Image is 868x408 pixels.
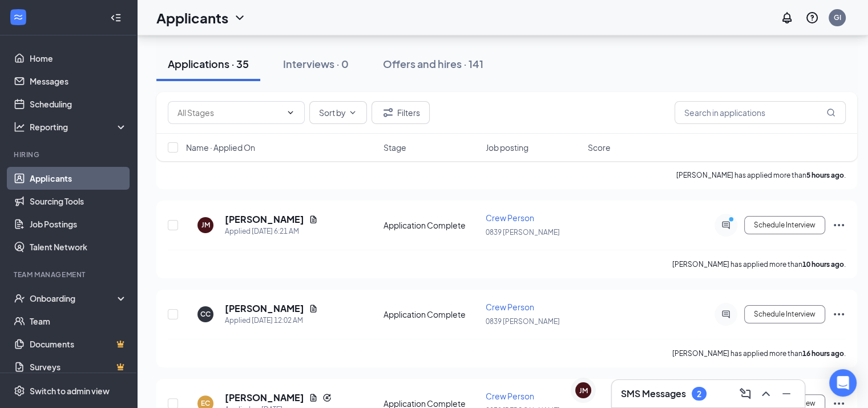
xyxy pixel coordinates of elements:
[14,270,125,279] div: Team Management
[14,121,25,133] svg: Analysis
[832,307,846,321] svg: Ellipses
[780,11,794,25] svg: Notifications
[726,216,740,225] svg: PrimaryDot
[30,213,127,235] a: Job Postings
[309,101,367,124] button: Sort byChevronDown
[579,386,588,395] div: JM
[14,150,125,159] div: Hiring
[30,333,127,355] a: DocumentsCrown
[30,47,127,70] a: Home
[201,398,210,408] div: EC
[381,106,395,119] svg: Filter
[759,387,773,401] svg: ChevronUp
[309,393,318,402] svg: Document
[621,387,686,400] h3: SMS Messages
[30,355,127,378] a: SurveysCrown
[744,216,825,234] button: Schedule Interview
[744,305,825,323] button: Schedule Interview
[383,57,483,71] div: Offers and hires · 141
[348,108,357,117] svg: ChevronDown
[186,142,255,153] span: Name · Applied On
[14,293,25,304] svg: UserCheck
[486,213,534,223] span: Crew Person
[802,260,844,269] b: 10 hours ago
[225,391,304,404] h5: [PERSON_NAME]
[225,226,318,237] div: Applied [DATE] 6:21 AM
[672,259,846,269] p: [PERSON_NAME] has applied more than .
[283,57,349,71] div: Interviews · 0
[200,309,211,319] div: CC
[14,385,25,397] svg: Settings
[30,190,127,213] a: Sourcing Tools
[372,101,430,124] button: Filter Filters
[486,228,560,237] span: 0839 [PERSON_NAME]
[829,369,857,397] div: Open Intercom Messenger
[588,142,611,153] span: Score
[832,218,846,232] svg: Ellipses
[383,309,479,320] div: Application Complete
[319,109,346,117] span: Sort by
[826,108,835,117] svg: MagnifyingGlass
[30,121,128,133] div: Reporting
[805,11,819,25] svg: QuestionInfo
[201,220,210,230] div: JM
[486,391,534,401] span: Crew Person
[30,167,127,190] a: Applicants
[486,317,560,326] span: 0839 [PERSON_NAME]
[486,302,534,312] span: Crew Person
[486,142,528,153] span: Job posting
[30,310,127,333] a: Team
[736,385,754,403] button: ComposeMessage
[156,8,228,27] h1: Applicants
[30,93,127,115] a: Scheduling
[225,213,304,226] h5: [PERSON_NAME]
[672,349,846,358] p: [PERSON_NAME] has applied more than .
[322,393,332,402] svg: Reapply
[757,385,775,403] button: ChevronUp
[13,11,24,23] svg: WorkstreamLogo
[30,70,127,93] a: Messages
[802,349,844,358] b: 16 hours ago
[675,101,846,124] input: Search in applications
[286,108,295,117] svg: ChevronDown
[225,315,318,326] div: Applied [DATE] 12:02 AM
[806,171,844,179] b: 5 hours ago
[383,142,406,153] span: Stage
[177,106,281,119] input: All Stages
[309,215,318,224] svg: Document
[233,11,247,25] svg: ChevronDown
[676,170,846,180] p: [PERSON_NAME] has applied more than .
[383,219,479,231] div: Application Complete
[309,304,318,313] svg: Document
[30,235,127,258] a: Talent Network
[777,385,796,403] button: Minimize
[110,12,122,23] svg: Collapse
[780,387,793,401] svg: Minimize
[225,302,304,315] h5: [PERSON_NAME]
[697,389,701,399] div: 2
[834,13,841,22] div: GI
[719,221,733,230] svg: ActiveChat
[30,385,110,397] div: Switch to admin view
[30,293,118,304] div: Onboarding
[168,57,249,71] div: Applications · 35
[719,310,733,319] svg: ActiveChat
[738,387,752,401] svg: ComposeMessage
